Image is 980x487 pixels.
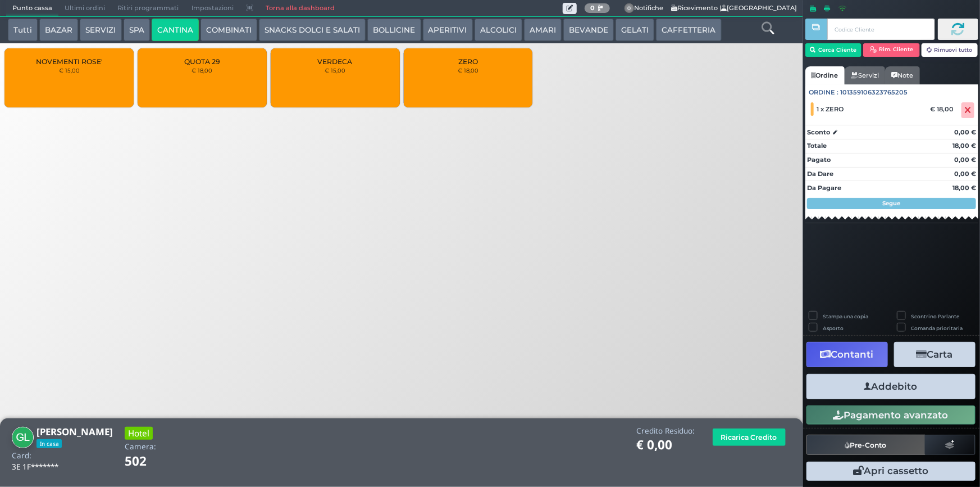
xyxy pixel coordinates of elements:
button: CAFFETTERIA [656,19,721,41]
span: 101359106323765205 [841,88,908,97]
strong: Da Dare [807,170,833,178]
button: Rim. Cliente [863,43,920,57]
span: Ordine : [809,88,839,97]
button: GELATI [616,19,654,41]
a: Servizi [845,66,885,84]
span: Impostazioni [185,1,240,16]
h1: 502 [125,454,178,468]
h1: € 0,00 [636,438,695,452]
button: Pre-Conto [806,435,926,455]
span: In casa [37,439,62,448]
h4: Camera: [125,443,156,451]
button: Ricarica Credito [713,429,786,446]
button: BAZAR [39,19,78,41]
img: Giovanni Lonigro [12,427,34,449]
strong: 18,00 € [952,184,976,192]
span: QUOTA 29 [184,57,220,66]
div: € 18,00 [928,105,959,113]
span: Ultimi ordini [58,1,111,16]
strong: Pagato [807,156,831,164]
a: Note [885,66,919,84]
h3: Hotel [125,427,153,440]
input: Codice Cliente [827,19,935,40]
span: 1 x ZERO [817,105,844,113]
label: Stampa una copia [823,313,868,320]
a: Ordine [805,66,845,84]
span: ZERO [458,57,478,66]
button: CANTINA [152,19,199,41]
strong: Da Pagare [807,184,841,192]
strong: Totale [807,142,827,150]
b: 0 [590,4,595,12]
strong: 0,00 € [954,128,976,136]
a: Torna alla dashboard [259,1,341,16]
h4: Card: [12,452,31,460]
span: Punto cassa [6,1,58,16]
button: Apri cassetto [806,462,976,481]
button: SNACKS DOLCI E SALATI [259,19,366,41]
button: Rimuovi tutto [922,43,978,57]
button: Cerca Cliente [805,43,862,57]
button: SERVIZI [80,19,121,41]
button: BEVANDE [563,19,614,41]
button: AMARI [524,19,562,41]
button: Contanti [806,342,888,367]
button: Tutti [8,19,38,41]
small: € 18,00 [192,67,212,74]
span: NOVEMENTI ROSE' [36,57,103,66]
label: Asporto [823,324,844,332]
button: BOLLICINE [367,19,421,41]
button: Carta [894,342,976,367]
button: Addebito [806,374,976,399]
b: [PERSON_NAME] [37,425,113,438]
strong: Segue [883,200,901,207]
span: 0 [625,3,635,13]
small: € 15,00 [325,67,345,74]
span: Ritiri programmati [111,1,185,16]
small: € 18,00 [458,67,478,74]
button: COMBINATI [200,19,257,41]
small: € 15,00 [59,67,80,74]
span: VERDECA [318,57,353,66]
button: ALCOLICI [475,19,522,41]
button: SPA [124,19,150,41]
label: Scontrino Parlante [911,313,960,320]
h4: Credito Residuo: [636,427,695,435]
strong: 0,00 € [954,156,976,164]
strong: 18,00 € [952,142,976,150]
button: APERITIVI [423,19,473,41]
strong: 0,00 € [954,170,976,178]
strong: Sconto [807,128,830,137]
button: Pagamento avanzato [806,405,976,425]
label: Comanda prioritaria [911,324,963,332]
